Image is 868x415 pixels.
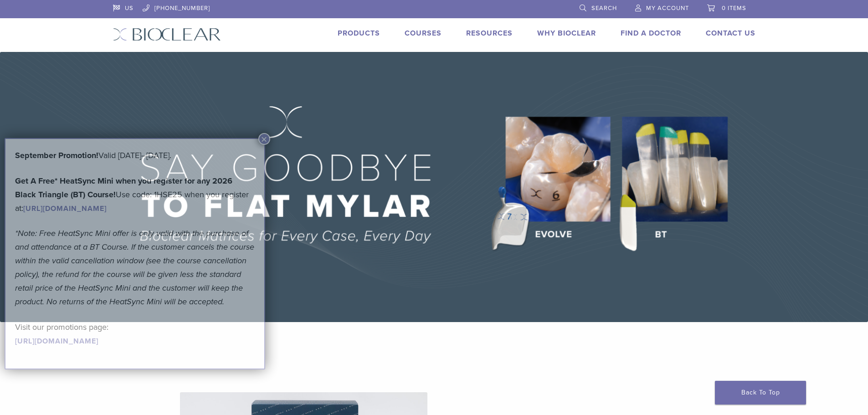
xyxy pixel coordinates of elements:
[23,204,107,213] a: [URL][DOMAIN_NAME]
[706,29,755,38] a: Contact Us
[621,29,681,38] a: Find A Doctor
[113,28,221,41] img: Bioclear
[537,29,596,38] a: Why Bioclear
[15,150,98,160] b: September Promotion!
[15,149,255,162] p: Valid [DATE]–[DATE].
[338,29,380,38] a: Products
[15,337,98,346] a: [URL][DOMAIN_NAME]
[15,176,232,200] strong: Get A Free* HeatSync Mini when you register for any 2026 Black Triangle (BT) Course!
[591,5,617,12] span: Search
[722,5,746,12] span: 0 items
[15,174,255,215] p: Use code: 1HSE25 when you register at:
[258,133,270,145] button: Close
[405,29,442,38] a: Courses
[15,228,254,307] em: *Note: Free HeatSync Mini offer is only valid with the purchase of and attendance at a BT Course....
[466,29,513,38] a: Resources
[646,5,689,12] span: My Account
[715,381,806,405] a: Back To Top
[15,320,255,348] p: Visit our promotions page:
